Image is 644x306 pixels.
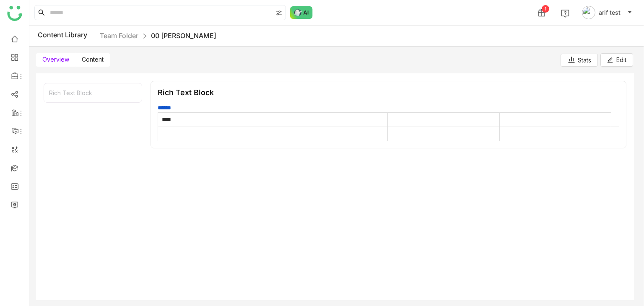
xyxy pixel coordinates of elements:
img: stats.svg [567,56,576,64]
img: logo [7,6,22,21]
img: avatar [582,6,595,19]
button: arif test [580,6,634,19]
span: Edit [616,55,626,65]
span: Content [82,56,104,63]
a: 00 [PERSON_NAME] [151,31,216,40]
span: Overview [42,56,69,63]
div: Rich Text Block [44,83,142,102]
div: Stats [567,56,591,65]
button: Edit [600,53,633,67]
img: help.svg [561,9,569,18]
img: search-type.svg [275,10,282,16]
a: Team Folder [100,31,138,40]
div: Content Library [38,31,216,41]
img: ask-buddy-normal.svg [290,6,313,19]
div: 1 [542,5,549,13]
span: arif test [599,8,621,17]
div: Rich Text Block [158,88,214,97]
